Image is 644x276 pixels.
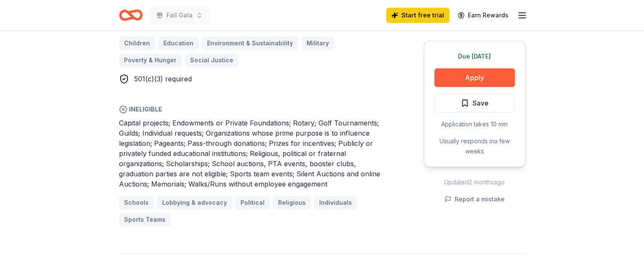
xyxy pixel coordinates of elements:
span: Poverty & Hunger [124,55,177,65]
a: Lobbying & advocacy [157,196,232,209]
a: Start free trial [386,8,449,23]
span: Save [473,98,489,109]
a: Military [301,36,334,50]
div: Due [DATE] [434,51,515,61]
a: Environment & Sustainability [202,36,298,50]
span: Sports Teams [124,215,166,225]
span: Religious [278,198,306,208]
button: Fall Gala [149,7,210,24]
span: Environment & Sustainability [207,38,293,48]
span: Fall Gala [166,10,193,20]
span: Children [124,38,150,48]
span: Military [307,38,329,48]
div: Application takes 10 min [434,119,515,129]
a: Sports Teams [119,213,171,226]
span: Social Justice [190,55,233,65]
a: Earn Rewards [453,8,514,23]
span: Individuals [319,198,352,208]
span: Schools [124,198,149,208]
a: Children [119,36,155,50]
span: Political [240,198,265,208]
a: Political [235,196,270,209]
div: Usually responds in a few weeks [434,136,515,156]
button: Apply [434,68,515,87]
span: Capital projects; Endowments or Private Foundations; Rotary; Golf Tournaments; Guilds; Individual... [119,119,380,188]
span: 501(c)(3) required [134,75,192,83]
a: Schools [119,196,154,209]
a: Religious [273,196,311,209]
a: Social Justice [185,53,238,67]
div: Updated 2 months ago [424,177,525,187]
span: Education [163,38,193,48]
a: Education [158,36,199,50]
button: Save [434,94,515,112]
span: Lobbying & advocacy [162,198,227,208]
a: Individuals [314,196,357,209]
button: Report a mistake [445,194,505,204]
a: Home [119,5,143,25]
a: Poverty & Hunger [119,53,182,67]
span: Ineligible [119,104,383,114]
